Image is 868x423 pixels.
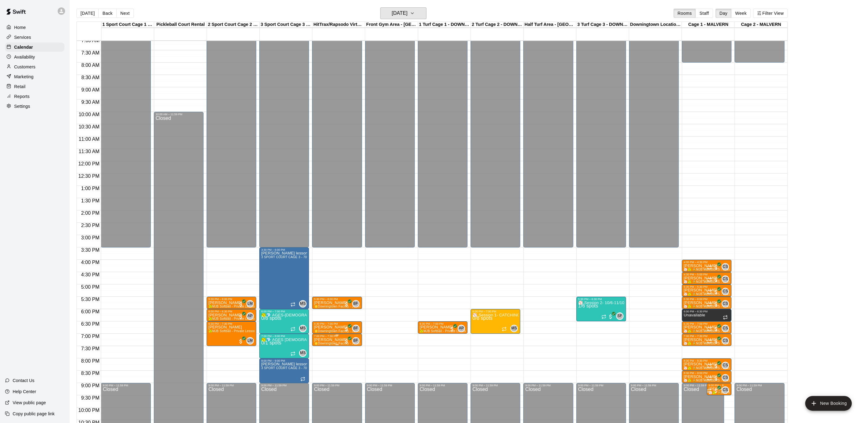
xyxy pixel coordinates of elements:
span: ⚾️🥎 🔒MJB MEMBERS - Private Lesson - 30 Minute - MEMBERSHIP CREDIT ONLY🔒⚾️🥎 [684,379,821,382]
div: 8:30 PM – 9:00 PM: Tyler Ryan [682,371,731,383]
span: Cory Sawka (1) [724,300,729,307]
div: 7:00 PM – 8:00 PM [261,335,307,338]
span: MS [300,325,306,331]
span: 🌟Downingtown Facility - Junior Champions Private Lessons for Younger Players! Private Lessons in ... [314,342,518,345]
span: 8:00 AM [80,63,101,68]
div: 7:00 PM – 7:30 PM: Hudson Ford [682,334,731,346]
span: CS [723,301,728,307]
span: All customers have paid [713,338,719,344]
span: 🥎MJB Softball - Private Lesson - 30 Minute - [GEOGRAPHIC_DATA] LOCATION🥎 [208,317,331,320]
div: 6:30 PM – 7:30 PM [208,322,254,325]
span: All customers have paid [713,264,719,270]
a: Home [5,23,64,32]
span: All customers have paid [343,338,350,344]
span: Recurring event [707,327,712,331]
div: Leise' Ann McCubbin [246,300,254,307]
span: SF [617,313,622,319]
div: Brandon Flythe [352,337,360,344]
span: 2:00 PM [80,210,101,216]
span: Cory Sawka (1) [724,263,729,270]
span: Recurring event [723,315,728,320]
span: Cory Sawka (1) [724,325,729,332]
p: Help Center [13,388,36,395]
span: 9:30 AM [80,100,101,105]
span: 0/1 spots filled [261,340,281,345]
button: Next [116,9,134,18]
span: All customers have paid [343,326,350,332]
p: Retail [14,83,26,90]
div: Cory Sawka (1) [722,337,729,344]
div: 9:00 PM – 9:30 PM: Colin Ryan [707,383,732,395]
span: CS [723,338,728,344]
p: Calendar [14,44,33,50]
span: 1:00 PM [80,186,101,191]
div: 6:30 PM – 7:00 PM: Tony Black [682,321,731,334]
div: 3:30 PM – 6:00 PM: Michelle lessons [259,247,309,309]
div: 6:00 PM – 7:00 PM: ⚾️ Session 1- CATCHING BASEBALL CLINIC⚾️ [471,309,520,334]
span: 0/8 spots filled [261,315,281,321]
span: 12:30 PM [77,173,101,179]
span: Recurring event [601,314,606,319]
span: All customers have paid [238,314,244,320]
div: Alexa Peterson [246,312,254,320]
div: 1 Sport Court Cage 1 - DOWNINGTOWN [101,22,154,28]
div: 6:00 PM – 6:30 PM: Unavailable [682,309,731,321]
a: Calendar [5,43,64,52]
div: 9:00 PM – 11:59 PM [103,384,149,387]
h6: [DATE] [392,9,407,18]
span: 3:00 PM [80,235,101,240]
div: 9:00 PM – 11:59 PM [684,384,722,387]
span: ⚾️🥎 🔒MJB MEMBERS - Private Lesson - 30 Minute - MEMBERSHIP CREDIT ONLY🔒⚾️🥎 [684,366,821,370]
span: 3 SPORT COURT CAGE 3 - 70' Cage and PITCHING MACHINE - SPORT COURT SIDE-DOWNINGTOWN [261,255,417,259]
span: Michelle Sawka (Instructor / Owner / Operator) [302,349,306,357]
div: 9:00 PM – 11:59 PM [314,384,360,387]
span: 8:00 PM [80,358,101,364]
span: Recurring event [707,376,712,381]
span: LM [247,301,253,307]
span: Michelle Sawka (Instructor / Owner / Operator) [302,325,306,332]
span: 🥎MJB Softball - Private Lesson - 30 Minute - [GEOGRAPHIC_DATA] LOCATION🥎 [208,305,331,308]
div: 9:00 PM – 11:59 PM [367,384,413,387]
div: 8:00 PM – 9:00 PM [261,359,307,362]
div: 9:00 PM – 11:59 PM [631,384,677,387]
div: Pickleball Court Rental [154,22,207,28]
span: 1/6 spots filled [578,303,598,308]
span: Brandon Flythe [355,300,360,307]
span: 4:30 PM [80,272,101,277]
div: 6:30 PM – 7:00 PM: Evan Ettingoff [312,321,362,334]
p: Settings [14,103,30,109]
div: Cory Sawka (1) [722,325,729,332]
a: Retail [5,82,64,91]
div: Customers [5,62,64,71]
span: 12:00 PM [77,161,101,166]
div: 9:00 PM – 11:59 PM [208,384,254,387]
span: Recurring event [707,364,712,368]
span: AP [248,313,253,319]
span: Recurring event [290,327,295,331]
span: CS [723,375,728,381]
div: Reports [5,92,64,101]
div: 8:30 PM – 9:00 PM [684,372,730,375]
div: 9:00 PM – 11:59 PM [578,384,624,387]
span: Recurring event [707,265,712,270]
p: Copy public page link [13,411,55,417]
div: 9:00 PM – 11:59 PM [472,384,518,387]
button: Day [715,9,731,18]
button: [DATE] [76,9,99,18]
div: Leise' Ann McCubbin [246,337,254,344]
span: All customers have paid [713,363,719,369]
span: 8:30 PM [80,371,101,376]
div: 5:30 PM – 6:00 PM [314,298,360,301]
span: Leise' Ann McCubbin [249,337,254,344]
div: 6:00 PM – 6:30 PM [208,310,254,313]
span: ⚾️🥎 🔒MJB MEMBERS - Private Lesson - 30 Minute - MEMBERSHIP CREDIT ONLY🔒⚾️🥎 [684,280,821,283]
span: 1:30 PM [80,198,101,203]
button: Filter View [753,9,788,18]
span: Cory Sawka (1) [724,386,729,394]
span: MS [511,325,517,331]
span: 6:00 PM [80,309,101,314]
div: 9:00 PM – 11:59 PM [261,384,307,387]
div: Cory Sawka (1) [722,275,729,283]
div: 5:30 PM – 6:00 PM: Ethan Herbein [682,297,731,309]
div: 10:00 AM – 11:59 PM [156,113,202,116]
